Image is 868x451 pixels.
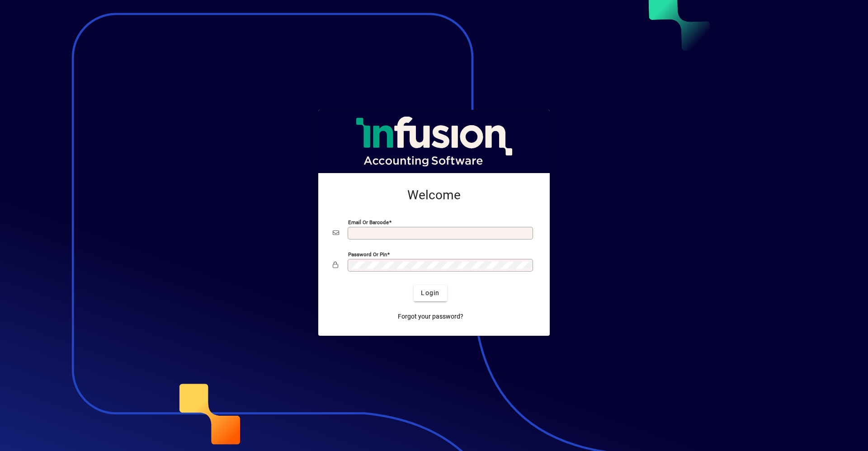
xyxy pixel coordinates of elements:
[398,312,463,321] span: Forgot your password?
[348,251,387,257] mat-label: Password or Pin
[394,309,467,325] a: Forgot your password?
[348,219,389,225] mat-label: Email or Barcode
[414,285,447,301] button: Login
[421,288,439,298] span: Login
[333,188,535,203] h2: Welcome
